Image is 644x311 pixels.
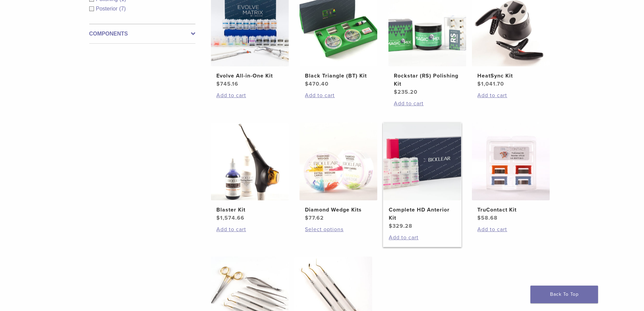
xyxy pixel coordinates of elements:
[216,81,220,87] span: $
[472,123,550,200] img: TruContact Kit
[299,123,378,222] a: Diamond Wedge KitsDiamond Wedge Kits $77.62
[305,215,309,221] span: $
[216,91,283,99] a: Add to cart: “Evolve All-in-One Kit”
[394,89,418,95] bdi: 235.20
[216,206,283,214] h2: Blaster Kit
[389,223,392,229] span: $
[89,30,195,38] label: Components
[216,215,220,221] span: $
[305,81,309,87] span: $
[394,99,461,108] a: Add to cart: “Rockstar (RS) Polishing Kit”
[305,206,372,214] h2: Diamond Wedge Kits
[216,215,244,221] bdi: 1,574.66
[305,81,329,87] bdi: 470.40
[383,123,462,230] a: Complete HD Anterior KitComplete HD Anterior Kit $329.28
[477,72,544,80] h2: HeatSync Kit
[477,215,498,221] bdi: 58.68
[383,123,461,200] img: Complete HD Anterior Kit
[211,123,289,222] a: Blaster KitBlaster Kit $1,574.66
[119,6,126,12] span: (7)
[216,72,283,80] h2: Evolve All-in-One Kit
[305,225,372,234] a: Select options for “Diamond Wedge Kits”
[305,72,372,80] h2: Black Triangle (BT) Kit
[96,6,119,12] span: Posterior
[394,72,461,88] h2: Rockstar (RS) Polishing Kit
[216,225,283,234] a: Add to cart: “Blaster Kit”
[530,286,598,303] a: Back To Top
[472,123,550,222] a: TruContact KitTruContact Kit $58.68
[389,223,412,229] bdi: 329.28
[477,215,481,221] span: $
[477,81,504,87] bdi: 1,041.70
[300,123,377,200] img: Diamond Wedge Kits
[305,91,372,99] a: Add to cart: “Black Triangle (BT) Kit”
[477,225,544,234] a: Add to cart: “TruContact Kit”
[477,81,481,87] span: $
[477,206,544,214] h2: TruContact Kit
[216,81,238,87] bdi: 745.16
[389,234,456,242] a: Add to cart: “Complete HD Anterior Kit”
[211,123,289,200] img: Blaster Kit
[305,215,324,221] bdi: 77.62
[394,89,398,95] span: $
[389,206,456,222] h2: Complete HD Anterior Kit
[477,91,544,99] a: Add to cart: “HeatSync Kit”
